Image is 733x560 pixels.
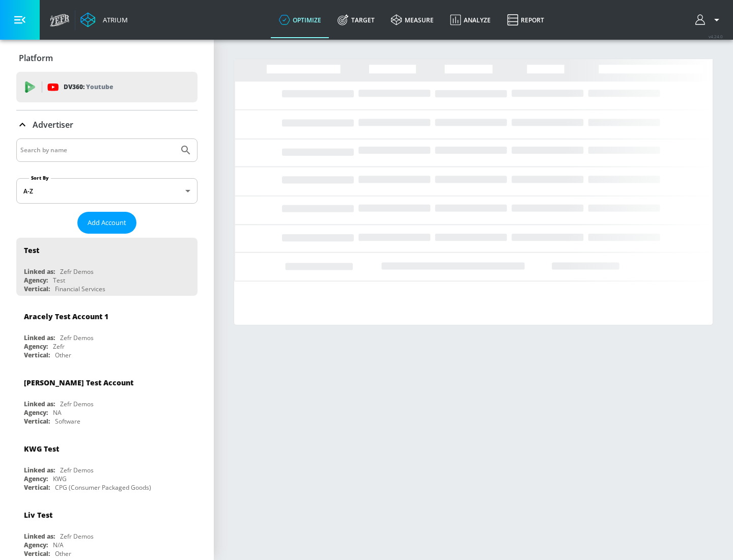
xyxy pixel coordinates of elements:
[55,483,151,492] div: CPG (Consumer Packaged Goods)
[16,304,198,362] div: Aracely Test Account 1Linked as:Zefr DemosAgency:ZefrVertical:Other
[16,238,198,296] div: TestLinked as:Zefr DemosAgency:TestVertical:Financial Services
[329,2,383,38] a: Target
[55,285,105,293] div: Financial Services
[16,436,198,494] div: KWG TestLinked as:Zefr DemosAgency:KWGVertical:CPG (Consumer Packaged Goods)
[16,110,198,139] div: Advertiser
[24,351,50,359] div: Vertical:
[24,378,133,387] div: [PERSON_NAME] Test Account
[53,541,64,549] div: N/A
[60,400,94,408] div: Zefr Demos
[383,2,442,38] a: measure
[55,549,71,558] div: Other
[24,400,55,408] div: Linked as:
[24,285,50,293] div: Vertical:
[60,532,94,541] div: Zefr Demos
[16,370,198,428] div: [PERSON_NAME] Test AccountLinked as:Zefr DemosAgency:NAVertical:Software
[24,510,52,520] div: Liv Test
[19,52,53,64] p: Platform
[24,444,59,454] div: KWG Test
[64,81,113,93] p: DV360:
[16,72,198,102] div: DV360: Youtube
[77,212,136,234] button: Add Account
[53,408,62,417] div: NA
[271,2,329,38] a: optimize
[33,119,73,130] p: Advertiser
[16,44,198,72] div: Platform
[24,333,55,342] div: Linked as:
[709,34,723,39] span: v 4.24.0
[24,267,55,276] div: Linked as:
[24,483,50,492] div: Vertical:
[24,342,48,351] div: Agency:
[20,144,175,157] input: Search by name
[24,312,108,321] div: Aracely Test Account 1
[60,267,94,276] div: Zefr Demos
[24,532,55,541] div: Linked as:
[442,2,499,38] a: Analyze
[24,245,39,255] div: Test
[24,549,50,558] div: Vertical:
[80,12,128,27] a: Atrium
[99,15,128,24] div: Atrium
[53,342,65,351] div: Zefr
[53,474,67,483] div: KWG
[55,351,71,359] div: Other
[60,333,94,342] div: Zefr Demos
[29,175,51,181] label: Sort By
[24,276,48,285] div: Agency:
[55,417,80,426] div: Software
[88,217,126,229] span: Add Account
[60,466,94,474] div: Zefr Demos
[24,408,48,417] div: Agency:
[53,276,65,285] div: Test
[24,541,48,549] div: Agency:
[24,474,48,483] div: Agency:
[499,2,552,38] a: Report
[24,466,55,474] div: Linked as:
[16,178,198,204] div: A-Z
[24,417,50,426] div: Vertical:
[86,81,113,92] p: Youtube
